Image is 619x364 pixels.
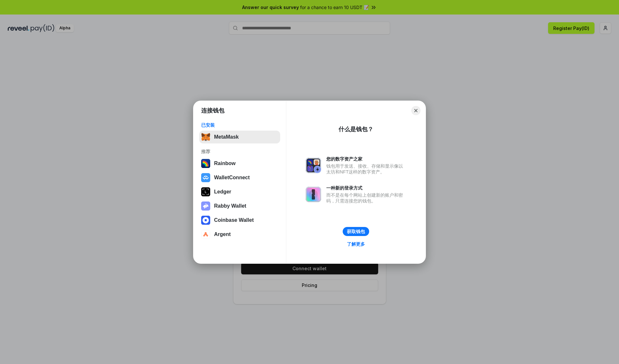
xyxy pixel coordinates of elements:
[326,156,406,162] div: 您的数字资产之家
[199,131,280,143] button: MetaMask
[214,231,231,237] div: Argent
[201,107,224,114] h1: 连接钱包
[411,106,420,115] button: Close
[201,133,210,142] img: svg+xml,%3Csvg%20fill%3D%22none%22%20height%3D%2233%22%20viewBox%3D%220%200%2035%2033%22%20width%...
[201,187,210,196] img: svg+xml,%3Csvg%20xmlns%3D%22http%3A%2F%2Fwww.w3.org%2F2000%2Fsvg%22%20width%3D%2228%22%20height%3...
[199,185,280,198] button: Ledger
[199,171,280,184] button: WalletConnect
[326,163,406,175] div: 钱包用于发送、接收、存储和显示像以太坊和NFT这样的数字资产。
[326,185,406,191] div: 一种新的登录方式
[347,241,365,247] div: 了解更多
[214,189,231,195] div: Ledger
[201,173,210,182] img: svg+xml,%3Csvg%20width%3D%2228%22%20height%3D%2228%22%20viewBox%3D%220%200%2028%2028%22%20fill%3D...
[214,134,239,140] div: MetaMask
[201,202,210,211] img: svg+xml,%3Csvg%20xmlns%3D%22http%3A%2F%2Fwww.w3.org%2F2000%2Fsvg%22%20fill%3D%22none%22%20viewBox...
[214,175,250,181] div: WalletConnect
[201,216,210,225] img: svg+xml,%3Csvg%20width%3D%2228%22%20height%3D%2228%22%20viewBox%3D%220%200%2028%2028%22%20fill%3D...
[214,203,246,209] div: Rabby Wallet
[339,125,373,133] div: 什么是钱包？
[343,227,369,236] button: 获取钱包
[201,159,210,168] img: svg+xml,%3Csvg%20width%3D%22120%22%20height%3D%22120%22%20viewBox%3D%220%200%20120%20120%22%20fil...
[199,200,280,212] button: Rabby Wallet
[214,217,254,223] div: Coinbase Wallet
[326,192,406,204] div: 而不是在每个网站上创建新的账户和密码，只需连接您的钱包。
[201,149,278,154] div: 推荐
[343,240,369,248] a: 了解更多
[199,157,280,170] button: Rainbow
[214,161,236,166] div: Rainbow
[201,230,210,239] img: svg+xml,%3Csvg%20width%3D%2228%22%20height%3D%2228%22%20viewBox%3D%220%200%2028%2028%22%20fill%3D...
[199,214,280,227] button: Coinbase Wallet
[199,228,280,241] button: Argent
[306,187,321,202] img: svg+xml,%3Csvg%20xmlns%3D%22http%3A%2F%2Fwww.w3.org%2F2000%2Fsvg%22%20fill%3D%22none%22%20viewBox...
[306,158,321,173] img: svg+xml,%3Csvg%20xmlns%3D%22http%3A%2F%2Fwww.w3.org%2F2000%2Fsvg%22%20fill%3D%22none%22%20viewBox...
[347,229,365,234] div: 获取钱包
[201,122,278,128] div: 已安装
